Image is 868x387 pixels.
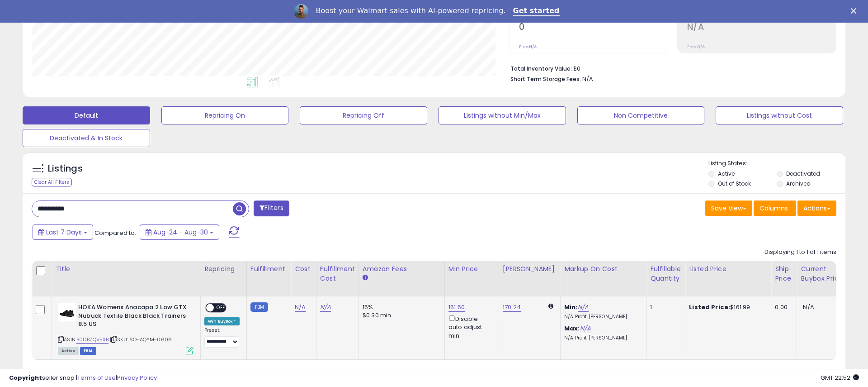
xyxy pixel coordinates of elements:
div: Boost your Walmart sales with AI-powered repricing. [316,6,505,15]
a: 170.24 [503,303,521,312]
img: 31IYpg2lDkL._SL40_.jpg [58,303,76,321]
span: Compared to: [94,229,136,237]
div: Title [56,264,197,274]
div: ASIN: [58,303,193,354]
a: N/A [580,324,591,333]
button: Actions [797,201,836,216]
div: Preset: [204,327,240,348]
b: Total Inventory Value: [510,65,572,72]
div: Amazon Fees [363,264,441,274]
button: Columns [754,201,796,216]
div: Repricing [204,264,243,274]
small: Prev: N/A [519,44,537,49]
button: Non Competitive [577,106,705,124]
div: Displaying 1 to 1 of 1 items [764,248,836,257]
p: N/A Profit [PERSON_NAME] [564,335,639,341]
div: Listed Price [689,264,767,274]
button: Filters [254,201,289,216]
button: Default [23,106,150,124]
strong: Copyright [9,373,42,382]
div: Close [851,8,860,14]
div: Markup on Cost [564,264,642,274]
span: Aug-24 - Aug-30 [153,228,208,237]
div: 15% [363,303,438,311]
p: N/A Profit [PERSON_NAME] [564,314,639,320]
b: Max: [564,324,580,333]
b: Short Term Storage Fees: [510,75,581,83]
div: $0.30 min [363,311,438,320]
div: Ship Price [775,264,793,283]
span: Last 7 Days [46,228,82,237]
img: Profile image for Adrian [294,4,308,19]
span: | SKU: 6O-AQYM-0606 [110,336,172,343]
i: Calculated using Dynamic Max Price. [548,303,553,309]
span: N/A [803,303,814,311]
small: Prev: N/A [687,44,705,49]
div: Disable auto adjust min [448,314,492,340]
p: Listing States: [708,159,845,168]
div: 0.00 [775,303,790,311]
a: 161.50 [448,303,465,312]
a: Privacy Policy [117,373,157,382]
button: Aug-24 - Aug-30 [140,225,219,240]
div: Win BuyBox * [204,317,240,325]
span: 2025-09-7 22:52 GMT [821,373,859,382]
div: [PERSON_NAME] [503,264,557,274]
h2: N/A [687,22,836,34]
span: FBM [80,347,96,355]
h5: Listings [48,162,83,175]
span: N/A [582,75,593,83]
label: Active [718,170,735,177]
span: All listings currently available for purchase on Amazon [58,347,79,355]
button: Repricing Off [300,106,427,124]
label: Deactivated [786,170,820,177]
div: 1 [650,303,678,311]
span: Columns [759,204,788,213]
div: Fulfillment Cost [320,264,355,283]
a: B0DBZQV5XB [76,336,108,344]
small: FBM [250,302,268,312]
div: Cost [295,264,312,274]
b: Listed Price: [689,303,730,311]
a: N/A [578,303,589,312]
div: $161.99 [689,303,764,311]
b: Min: [564,303,578,311]
label: Out of Stock [718,180,751,187]
div: Fulfillment [250,264,287,274]
b: HOKA Womens Anacapa 2 Low GTX Nubuck Textile Black Black Trainers 8.5 US [78,303,188,331]
a: N/A [295,303,306,312]
label: Archived [786,180,811,187]
a: Terms of Use [77,373,116,382]
div: seller snap | | [9,374,157,382]
button: Last 7 Days [33,225,93,240]
span: OFF [214,304,228,312]
div: Fulfillable Quantity [650,264,681,283]
th: The percentage added to the cost of goods (COGS) that forms the calculator for Min & Max prices. [561,261,646,296]
a: Get started [513,6,560,16]
div: Min Price [448,264,495,274]
button: Listings without Min/Max [439,106,566,124]
div: Clear All Filters [32,178,72,186]
div: Current Buybox Price [801,264,847,283]
button: Deactivated & In Stock [23,129,150,147]
a: N/A [320,303,331,312]
button: Listings without Cost [716,106,843,124]
li: $0 [510,62,830,73]
button: Save View [705,201,752,216]
h2: 0 [519,22,668,34]
button: Repricing On [161,106,289,124]
small: Amazon Fees. [363,274,368,282]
